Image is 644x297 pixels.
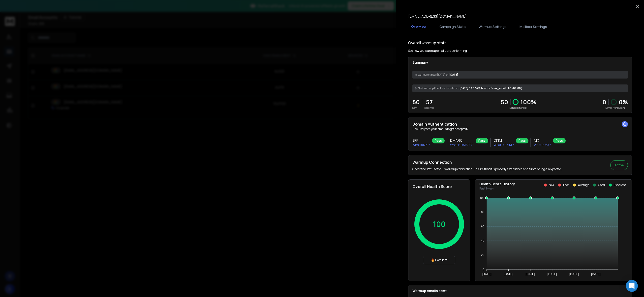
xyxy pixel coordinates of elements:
[526,272,535,276] tspan: [DATE]
[481,253,484,256] tspan: 20
[602,106,628,110] p: Saved from Spam
[418,73,448,77] span: Warmup started [DATE] on
[432,138,445,143] div: Pass
[412,98,420,106] p: 50
[423,256,455,264] div: 🔥 Excellent
[412,138,430,143] h3: SPF
[418,86,459,90] span: Next Warmup Email is scheduled at
[578,183,589,187] p: Average
[521,98,536,106] p: 100 %
[598,183,605,187] p: Good
[480,196,484,199] tspan: 100
[569,272,579,276] tspan: [DATE]
[483,268,484,271] tspan: 0
[412,121,628,127] h2: Domain Authentication
[412,159,562,165] h2: Warmup Connection
[412,288,628,293] p: Warmup emails sent
[412,60,628,65] p: Summary
[481,239,484,242] tspan: 40
[504,272,513,276] tspan: [DATE]
[549,183,554,187] p: N/A
[481,211,484,214] tspan: 80
[553,138,566,143] div: Pass
[619,98,628,106] p: 0 %
[481,225,484,228] tspan: 60
[408,21,429,32] button: Overview
[408,49,467,53] p: See how you warmup emails are performing
[408,40,447,46] h1: Overall warmup stats
[563,183,569,187] p: Poor
[501,98,508,106] p: 50
[433,220,446,229] p: 100
[610,160,628,170] button: Active
[412,106,420,110] p: Sent
[517,21,550,32] button: Mailbox Settings
[501,106,536,110] p: Landed in Inbox
[614,183,626,187] p: Excellent
[494,138,514,143] h3: DKIM
[516,138,528,143] div: Pass
[412,71,628,79] div: [DATE]
[412,84,628,92] div: [DATE] 09:57 AM America/New_York (UTC -04:00 )
[424,98,434,106] p: 57
[482,272,491,276] tspan: [DATE]
[436,21,469,32] button: Campaign Stats
[412,184,466,189] h2: Overall Health Score
[424,106,434,110] p: Received
[476,21,510,32] button: Warmup Settings
[602,98,606,106] strong: 0
[450,138,474,143] h3: DMARC
[494,143,514,147] p: What is DKIM ?
[479,187,515,190] p: Past 1 week
[591,272,601,276] tspan: [DATE]
[626,280,638,292] div: Open Intercom Messenger
[479,182,515,187] p: Health Score History
[412,167,562,171] p: Check the status of your warmup connection. Ensure that it is properly established and functionin...
[476,138,488,143] div: Pass
[548,272,557,276] tspan: [DATE]
[534,138,551,143] h3: MX
[412,143,430,147] p: What is SPF ?
[408,14,467,19] p: [EMAIL_ADDRESS][DOMAIN_NAME]
[450,143,474,147] p: What is DMARC ?
[534,143,551,147] p: What is MX ?
[412,127,628,131] p: How likely are your emails to get accepted?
